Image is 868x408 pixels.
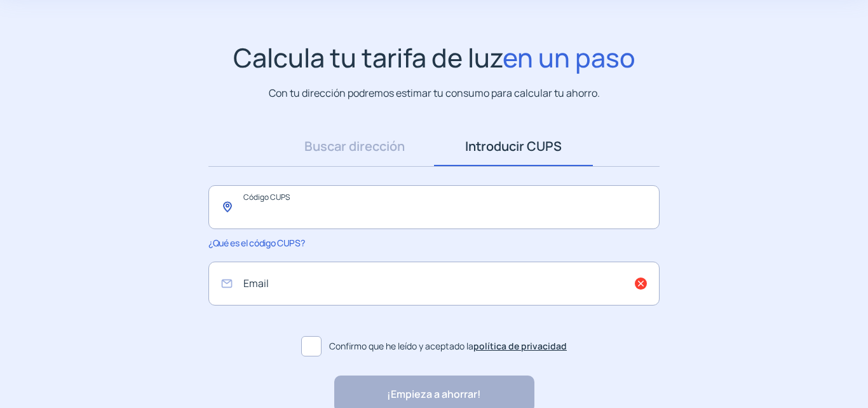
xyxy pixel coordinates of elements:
span: ¿Qué es el código CUPS? [208,237,304,249]
p: Con tu dirección podremos estimar tu consumo para calcular tu ahorro. [269,85,600,101]
a: Introducir CUPS [434,127,593,166]
span: Confirmo que he leído y aceptado la [329,339,567,353]
span: en un paso [503,39,635,75]
a: Buscar dirección [275,127,434,166]
a: política de privacidad [473,340,567,352]
h1: Calcula tu tarifa de luz [233,42,635,73]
